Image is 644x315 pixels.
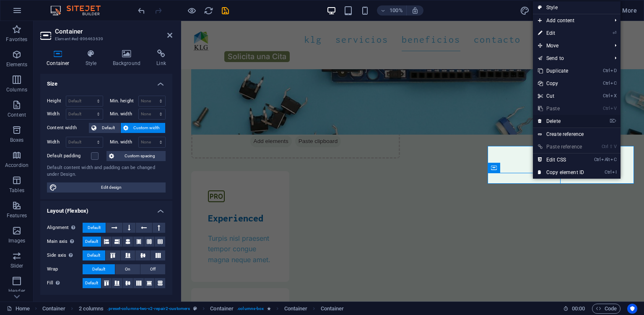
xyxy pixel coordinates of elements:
button: Custom width [121,123,166,133]
button: On [115,264,140,274]
label: Width [47,112,66,116]
p: Features [7,212,27,219]
i: Save (Ctrl+S) [221,6,230,16]
span: Edit design [60,182,163,193]
i: This element is a customizable preset [193,306,197,311]
a: ⏎Edit [533,27,589,39]
button: Edit design [47,182,166,193]
button: design [520,5,530,16]
p: Content [8,112,26,118]
button: 100% [377,5,407,16]
i: V [610,106,616,111]
i: D [610,68,616,73]
p: Images [8,237,26,244]
button: Code [592,304,621,314]
label: Side axis [47,250,83,260]
i: Undo: Delete elements (Ctrl+Z) [137,6,146,16]
label: Min. width [110,112,138,116]
p: Boxes [10,137,24,143]
button: Off [140,264,165,274]
button: Default [89,123,120,133]
i: C [610,157,616,162]
span: Click to select. Double-click to edit [42,304,66,314]
span: Off [150,264,156,274]
a: Create reference [533,128,621,141]
a: ⌦Delete [533,115,589,128]
p: Tables [9,187,24,194]
button: reload [203,5,213,16]
a: Ctrl⇧VPaste reference [533,141,589,153]
label: Wrap [47,264,83,274]
i: Alt [601,157,610,162]
button: Usercentrics [627,304,637,314]
button: Default [83,250,105,260]
span: Default [92,264,105,274]
span: Code [596,304,617,314]
label: Width [47,140,66,144]
a: CtrlAltCEdit CSS [533,154,589,166]
label: Alignment [47,223,83,233]
button: Default [83,223,106,233]
a: CtrlCCopy [533,77,589,90]
button: Default [83,237,101,247]
span: Move [533,39,608,52]
h3: Element #ed-896463639 [55,35,156,43]
a: Send to [533,52,608,65]
span: Default [85,278,98,288]
h4: Size [40,74,172,89]
button: Custom spacing [106,151,166,161]
i: Reload page [204,6,213,16]
span: : [578,305,579,312]
button: Default [83,278,101,288]
a: Style [533,1,621,14]
h2: Container [55,28,172,35]
p: Slider [10,263,23,269]
i: ⌦ [610,118,616,124]
a: CtrlICopy element ID [533,166,589,179]
i: I [612,169,616,175]
i: ⏎ [613,30,616,36]
label: Content width [47,123,89,133]
a: CtrlVPaste [533,102,589,115]
button: More [607,4,640,17]
i: ⇧ [609,144,613,149]
p: Header [8,288,25,294]
h6: 100% [390,5,403,16]
p: Columns [6,86,27,93]
label: Min. height [110,99,138,103]
button: undo [136,5,146,16]
i: Ctrl [603,81,610,86]
span: On [125,264,130,274]
h4: Layout (Flexbox) [40,201,172,216]
img: Editor Logo [48,5,111,16]
label: Height [47,99,66,103]
nav: breadcrumb [42,304,344,314]
label: Main axis [47,237,83,247]
span: Default [99,123,118,133]
i: Ctrl [605,169,611,175]
h6: Session time [563,304,585,314]
label: Min. width [110,140,138,144]
span: . columns-box [237,304,264,314]
span: Custom width [131,123,163,133]
span: Paste clipboard [114,115,160,126]
span: 00 00 [572,304,585,314]
span: Click to select. Double-click to edit [284,304,308,314]
i: Ctrl [594,157,601,162]
h4: Style [79,49,106,67]
span: Click to select. Double-click to edit [79,304,104,314]
i: C [610,81,616,86]
a: Click to cancel selection. Double-click to open Pages [7,304,30,314]
h4: Container [40,49,79,67]
i: Ctrl [603,106,610,111]
label: Default padding [47,151,91,161]
i: Design (Ctrl+Alt+Y) [520,6,530,16]
i: Ctrl [602,144,608,149]
p: Elements [6,61,28,68]
span: More [610,6,637,15]
h4: Background [106,49,151,67]
i: Ctrl [603,68,610,73]
span: Add content [533,14,608,27]
div: Default content width and padding can be changed under Design. [47,164,166,178]
a: CtrlXCut [533,90,589,102]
